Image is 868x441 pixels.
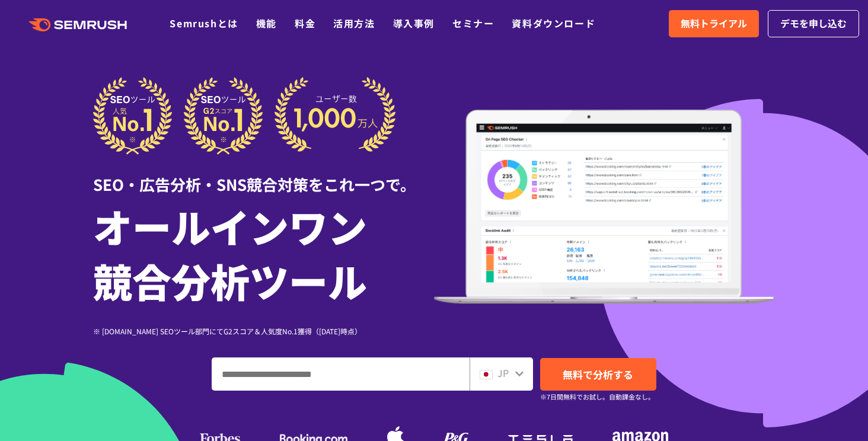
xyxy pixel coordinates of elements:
[452,16,494,30] a: セミナー
[93,199,434,308] h1: オールインワン 競合分析ツール
[540,358,656,391] a: 無料で分析する
[212,358,469,390] input: ドメイン、キーワードまたはURLを入力してください
[681,16,747,31] span: 無料トライアル
[497,366,509,380] span: JP
[669,10,759,37] a: 無料トライアル
[563,367,633,382] span: 無料で分析する
[768,10,859,37] a: デモを申し込む
[93,155,434,196] div: SEO・広告分析・SNS競合対策をこれ一つで。
[393,16,435,30] a: 導入事例
[540,391,655,402] small: ※7日間無料でお試し。自動課金なし。
[256,16,277,30] a: 機能
[512,16,595,30] a: 資料ダウンロード
[780,16,847,31] span: デモを申し込む
[93,325,434,337] div: ※ [DOMAIN_NAME] SEOツール部門にてG2スコア＆人気度No.1獲得（[DATE]時点）
[170,16,238,30] a: Semrushとは
[295,16,315,30] a: 料金
[333,16,375,30] a: 活用方法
